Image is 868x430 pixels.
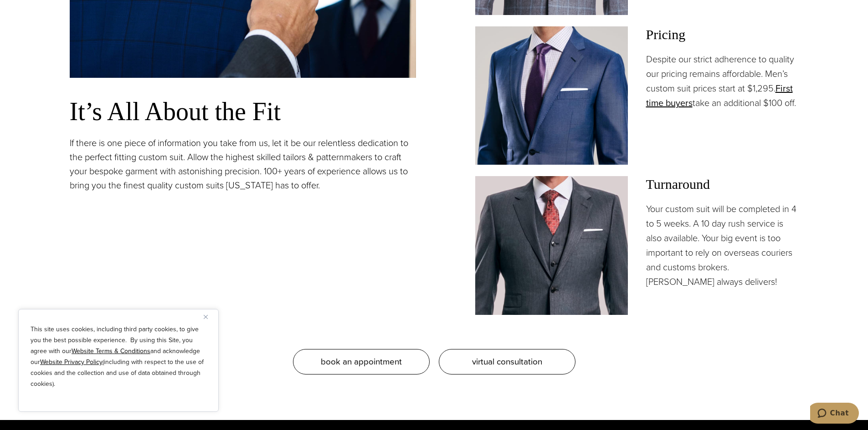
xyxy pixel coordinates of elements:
span: virtual consultation [472,355,542,368]
span: book an appointment [321,355,402,368]
a: Website Privacy Policy [40,357,103,367]
iframe: Opens a widget where you can chat to one of our agents [810,403,859,425]
h3: It’s All About the Fit [70,96,416,127]
img: Close [204,315,208,319]
img: Client in vested charcoal bespoke suit with white shirt and red patterned tie. [475,176,628,314]
p: Despite our strict adherence to quality our pricing remains affordable. Men’s custom suit prices ... [646,52,799,110]
button: Close [204,311,215,322]
a: book an appointment [293,349,430,374]
h3: Turnaround [646,176,799,192]
h3: Pricing [646,26,799,43]
p: Your custom suit will be completed in 4 to 5 weeks. A 10 day rush service is also available. Your... [646,202,799,289]
a: virtual consultation [439,349,575,374]
p: If there is one piece of information you take from us, let it be our relentless dedication to the... [70,136,416,192]
img: Client in blue solid custom made suit with white shirt and navy tie. Fabric by Scabal. [475,26,628,165]
a: Website Terms & Conditions [72,346,150,356]
p: This site uses cookies, including third party cookies, to give you the best possible experience. ... [31,324,206,390]
a: First time buyers [646,81,793,110]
